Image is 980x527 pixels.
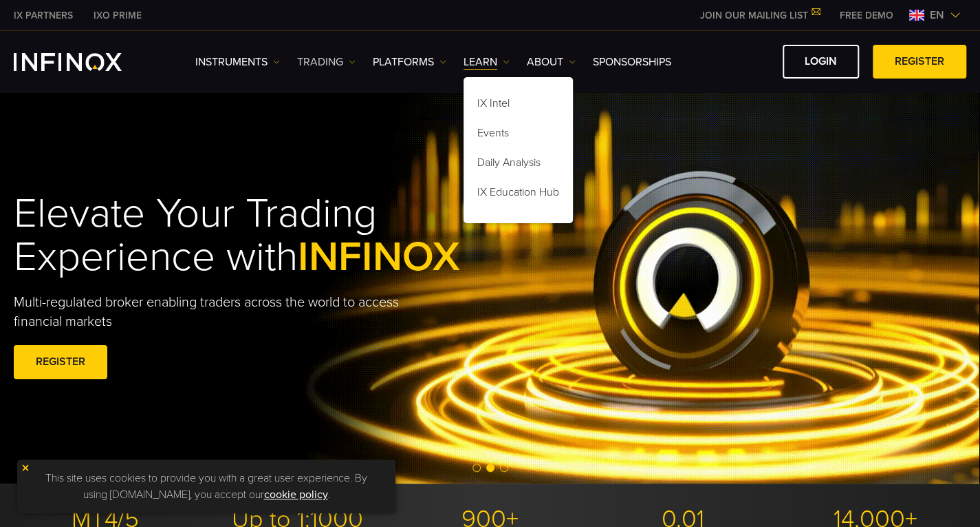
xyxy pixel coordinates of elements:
a: INFINOX Logo [14,53,154,71]
a: IX Education Hub [464,180,573,209]
span: INFINOX [298,232,460,282]
span: Go to slide 3 [500,464,508,472]
span: Go to slide 1 [472,464,481,472]
a: Daily Analysis [464,150,573,180]
a: Learn [464,54,510,70]
a: IX Intel [464,91,573,121]
a: LOGIN [783,45,859,79]
a: INFINOX [83,8,152,23]
span: Go to slide 2 [486,464,494,472]
a: ABOUT [527,54,576,70]
a: INFINOX [3,8,83,23]
p: Multi-regulated broker enabling traders across the world to access financial markets [14,293,417,331]
a: REGISTER [873,45,966,79]
img: yellow close icon [21,463,30,473]
a: Instruments [195,54,280,70]
a: SPONSORSHIPS [593,54,671,70]
h1: Elevate Your Trading Experience with [14,192,519,279]
a: TRADING [297,54,356,70]
span: en [924,7,950,23]
a: INFINOX MENU [829,8,904,23]
a: Events [464,121,573,150]
a: PLATFORMS [373,54,446,70]
a: cookie policy [264,488,328,502]
p: This site uses cookies to provide you with a great user experience. By using [DOMAIN_NAME], you a... [24,466,389,506]
a: JOIN OUR MAILING LIST [690,10,829,21]
a: REGISTER [14,345,107,379]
